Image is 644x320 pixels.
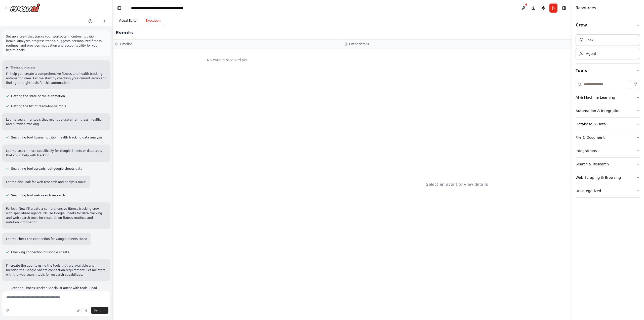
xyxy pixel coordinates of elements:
p: Let me search for tools that might be useful for fitness, health, and nutrition tracking. [6,117,106,126]
span: Send [94,308,101,312]
span: Getting the state of the automation [11,94,65,98]
span: Creating Fitness Tracker Specialist agent with tools: Read website content [11,286,106,294]
p: Let me search more specifically for Google Sheets or data tools that could help with tracking: [6,149,106,158]
span: Checking connection of Google sheets [11,250,69,254]
div: Task [586,38,593,43]
button: Send [91,307,108,314]
div: Database & Data [576,122,606,127]
button: Web Scraping & Browsing [576,171,640,184]
button: Improve this prompt [4,307,11,314]
h3: Timeline [120,42,133,46]
div: File & Document [576,135,605,140]
p: I'll create the agents using the tools that are available and mention the Google Sheets connectio... [6,263,106,277]
div: No events received yet [115,51,339,68]
h3: Event details [349,42,369,46]
button: AI & Machine Learning [576,91,640,104]
span: Getting the list of ready-to-use tools [11,104,66,108]
button: Start a new chat [100,18,108,24]
button: File & Document [576,131,640,144]
button: Hide left sidebar [116,5,123,12]
button: Switch to previous chat [86,18,98,24]
button: Database & Data [576,118,640,131]
p: Let me check the connection for Google Sheets tools: [6,237,87,241]
div: Automation & Integration [576,108,621,113]
div: AI & Machine Learning [576,95,615,100]
div: Agent [586,51,596,56]
div: Search & Research [576,162,609,167]
span: Searching tool web search research [11,193,65,197]
button: Execution [142,16,165,26]
p: Perfect! Now I'll create a comprehensive fitness tracking crew with specialized agents. I'll use ... [6,206,106,225]
button: Visual Editor [115,16,142,26]
h4: Resources [576,5,596,11]
button: Crew [576,18,640,32]
div: Uncategorized [576,188,601,193]
div: Integrations [576,148,597,153]
div: Select an event to view details [426,182,488,188]
button: Hide right sidebar [560,5,568,12]
p: I'll help you create a comprehensive fitness and health tracking automation crew. Let me start by... [6,72,106,85]
span: Searching tool spreadsheet google sheets data [11,167,82,171]
button: Search & Research [576,158,640,171]
span: Searching tool fitness nutrition health tracking data analysis [11,135,102,139]
button: Click to speak your automation idea [83,307,90,314]
button: Upload files [75,307,82,314]
span: Thought process [10,65,35,69]
nav: breadcrumb [131,6,188,11]
button: Tools [576,64,640,78]
button: Uncategorized [576,184,640,197]
p: Let me also look for web research and analysis tools: [6,180,86,184]
button: ▶Thought process [6,65,35,69]
button: Integrations [576,144,640,157]
img: Logo [10,3,40,12]
span: ▶ [6,65,8,69]
div: Crew [576,32,640,63]
div: Tools [576,78,640,202]
div: Web Scraping & Browsing [576,175,621,180]
button: Automation & Integration [576,104,640,117]
p: Set up a crew that tracks your workouts, monitors nutrition intake, analyzes progress trends, sug... [6,34,106,52]
h2: Events [116,29,133,36]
